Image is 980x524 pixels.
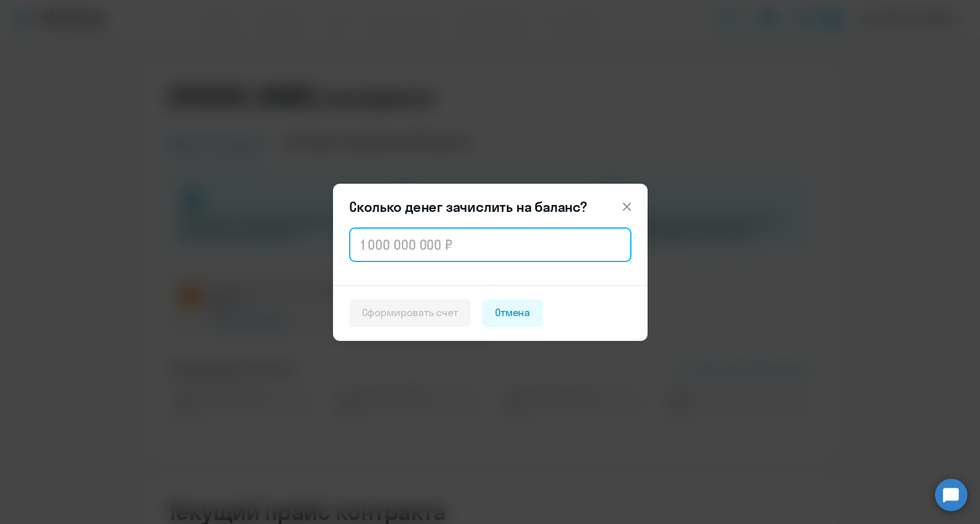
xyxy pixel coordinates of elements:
button: Отмена [482,299,543,327]
div: Сформировать счет [362,305,458,320]
input: 1 000 000 000 ₽ [349,227,631,262]
div: Отмена [495,305,531,320]
header: Сколько денег зачислить на баланс? [333,198,648,216]
button: Сформировать счет [349,299,471,327]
